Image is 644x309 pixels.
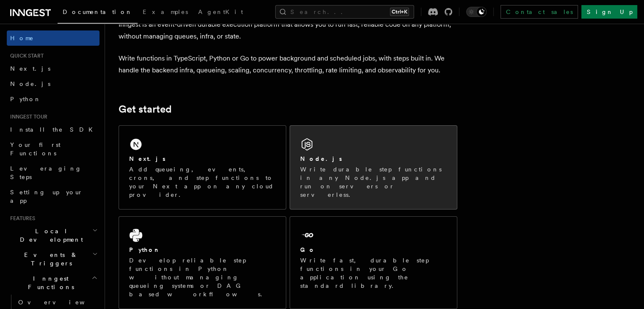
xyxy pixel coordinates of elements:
[7,76,100,91] a: Node.js
[7,274,91,291] span: Inngest Functions
[7,122,100,137] a: Install the SDK
[198,8,243,15] span: AgentKit
[7,251,92,268] span: Events & Triggers
[7,137,100,161] a: Your first Functions
[119,19,457,42] p: Inngest is an event-driven durable execution platform that allows you to run fast, reliable code ...
[290,125,457,210] a: Node.jsWrite durable step functions in any Node.js app and run on servers or serverless.
[10,96,41,102] span: Python
[10,189,83,204] span: Setting up your app
[466,7,486,17] button: Toggle dark mode
[10,126,98,133] span: Install the SDK
[7,185,100,208] a: Setting up your app
[138,3,193,23] a: Examples
[10,65,50,72] span: Next.js
[300,256,447,290] p: Write fast, durable step functions in your Go application using the standard library.
[7,61,100,76] a: Next.js
[129,246,160,254] h2: Python
[7,223,100,247] button: Local Development
[275,5,414,19] button: Search...Ctrl+K
[500,5,578,19] a: Contact sales
[119,52,457,76] p: Write functions in TypeScript, Python or Go to power background and scheduled jobs, with steps bu...
[119,103,171,115] a: Get started
[10,141,61,157] span: Your first Functions
[7,227,92,244] span: Local Development
[193,3,248,23] a: AgentKit
[10,80,50,87] span: Node.js
[119,216,286,309] a: PythonDevelop reliable step functions in Python without managing queueing systems or DAG based wo...
[300,165,447,199] p: Write durable step functions in any Node.js app and run on servers or serverless.
[18,299,105,306] span: Overview
[63,8,133,15] span: Documentation
[143,8,188,15] span: Examples
[390,8,409,16] kbd: Ctrl+K
[300,154,342,163] h2: Node.js
[300,246,315,254] h2: Go
[129,154,166,163] h2: Next.js
[129,165,276,199] p: Add queueing, events, crons, and step functions to your Next app on any cloud provider.
[581,5,637,19] a: Sign Up
[7,52,44,59] span: Quick start
[119,125,286,210] a: Next.jsAdd queueing, events, crons, and step functions to your Next app on any cloud provider.
[7,215,35,222] span: Features
[129,256,276,298] p: Develop reliable step functions in Python without managing queueing systems or DAG based workflows.
[10,165,82,180] span: Leveraging Steps
[10,34,34,42] span: Home
[7,91,100,107] a: Python
[7,271,100,295] button: Inngest Functions
[7,161,100,185] a: Leveraging Steps
[7,113,47,120] span: Inngest tour
[290,216,457,309] a: GoWrite fast, durable step functions in your Go application using the standard library.
[7,247,100,271] button: Events & Triggers
[7,30,100,46] a: Home
[58,3,138,24] a: Documentation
